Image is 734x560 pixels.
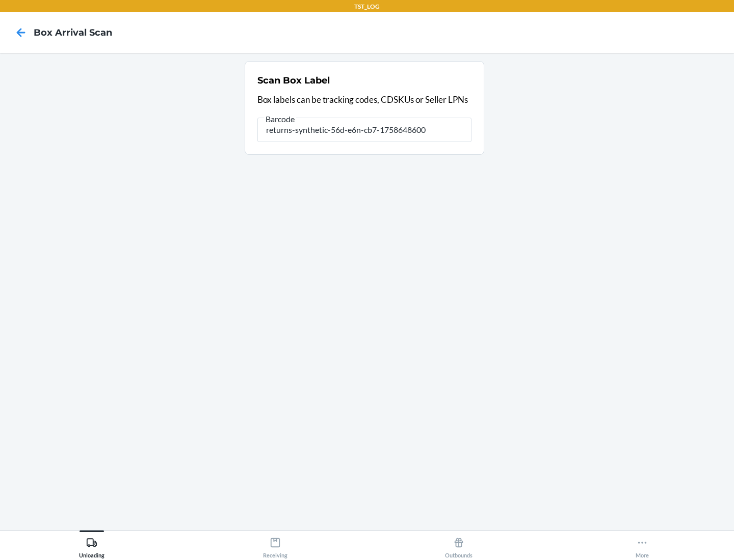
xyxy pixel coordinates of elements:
button: Receiving [183,530,367,558]
button: Outbounds [367,530,550,558]
h2: Scan Box Label [257,74,330,87]
button: More [550,530,734,558]
p: TST_LOG [354,2,380,11]
input: Barcode [257,118,471,142]
div: Receiving [263,533,287,558]
h4: Box Arrival Scan [34,26,112,39]
div: Unloading [79,533,104,558]
p: Box labels can be tracking codes, CDSKUs or Seller LPNs [257,93,471,106]
div: More [636,533,649,558]
div: Outbounds [445,533,473,558]
span: Barcode [264,114,296,124]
